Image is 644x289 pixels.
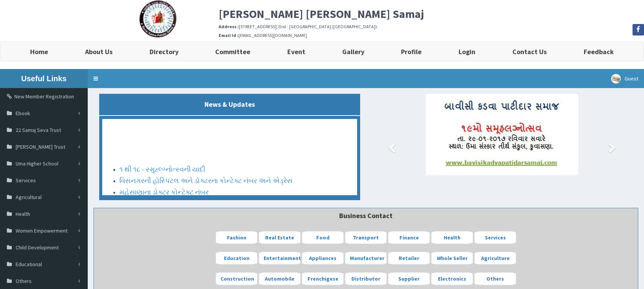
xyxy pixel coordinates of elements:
a: Food [302,231,344,244]
b: Directory [150,47,179,56]
b: Useful Links [21,74,67,83]
a: Electronics [431,272,473,285]
b: Appliances [309,255,336,262]
a: Transport [345,231,387,244]
a: Real Estate [259,231,301,244]
a: Whole Seller [431,252,473,265]
b: Transport [353,234,379,241]
a: Retailer [388,252,430,265]
h6: [STREET_ADDRESS], Dist - [GEOGRAPHIC_DATA] ([GEOGRAPHIC_DATA]). [219,24,644,29]
b: Contact Us [512,47,547,56]
b: Event [287,47,305,56]
a: વિસનગરની હોસ્પિટલ અને ડોક્ટરના કોન્ટેક્ટ નંબર અને એડ્રેસ [119,175,293,184]
b: Agriculture [481,255,510,262]
a: Appliances [302,252,344,265]
a: About Us [67,42,131,61]
b: About Us [85,47,113,56]
a: Others [474,272,516,285]
b: Construction [221,275,254,282]
a: Health [431,231,473,244]
b: [PERSON_NAME] [PERSON_NAME] Samaj [219,6,424,21]
span: Others [16,278,32,284]
a: Supplier [388,272,430,285]
b: Retailer [399,255,419,262]
img: image [426,94,578,175]
span: Health [16,210,30,217]
b: Finance [399,234,419,241]
a: Guest [605,69,644,88]
a: ૧ થી ૧૮ - સ્મુહ્લ્ગ્નોત્સ્વની યાદી [119,164,205,172]
b: Feedback [584,47,614,56]
a: Login [440,42,494,61]
a: Finance [388,231,430,244]
b: Business Contact [339,211,393,220]
span: Ebook [16,110,30,117]
b: Electronics [438,275,466,282]
b: Frenchigese [308,275,338,282]
b: Others [486,275,504,282]
a: Frenchigese [302,272,344,285]
b: Manufacturer [350,255,385,262]
span: [PERSON_NAME] Trust [16,143,65,150]
span: Women Empowerment [16,227,68,234]
a: Profile [383,42,440,61]
b: Services [485,234,506,241]
a: Home [12,42,67,61]
a: Agriculture [474,252,516,265]
a: Construction [216,272,258,285]
span: Guest [625,75,638,82]
a: Feedback [565,42,632,61]
a: Committee [197,42,269,61]
b: Real Estate [265,234,294,241]
b: Entertainment [264,255,301,262]
b: Address : [219,24,239,29]
a: Automobile [259,272,301,285]
b: Whole Seller [437,255,468,262]
b: Email Id : [219,32,238,38]
a: Entertainment [259,252,301,265]
a: Distributor [345,272,387,285]
b: Health [444,234,460,241]
b: Supplier [398,275,420,282]
a: Services [474,231,516,244]
span: Services [16,177,36,184]
a: Education [216,252,258,265]
b: Fashion [227,234,246,241]
b: Automobile [265,275,295,282]
a: Event [269,42,324,61]
span: 22 Samaj Seva Trust [16,127,61,133]
b: Education [224,255,250,262]
b: Distributor [351,275,380,282]
b: Committee [215,47,250,56]
b: Login [459,47,475,56]
h6: [EMAIL_ADDRESS][DOMAIN_NAME] [219,33,644,38]
b: Profile [401,47,422,56]
img: User Image [611,74,621,83]
b: Home [30,47,48,56]
a: મહેસાણાના ડોક્ટર કોન્ટેક્ટ નંબર [119,186,209,195]
a: Manufacturer [345,252,387,265]
b: News & Updates [204,100,255,109]
a: Contact Us [494,42,565,61]
a: Fashion [216,231,258,244]
span: Educational [16,261,42,268]
a: Gallery [324,42,383,61]
span: Child Development [16,244,59,251]
b: Gallery [342,47,364,56]
span: Uma Higher School [16,160,58,167]
a: Directory [131,42,197,61]
span: Agricultural [16,194,42,201]
b: Food [316,234,330,241]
